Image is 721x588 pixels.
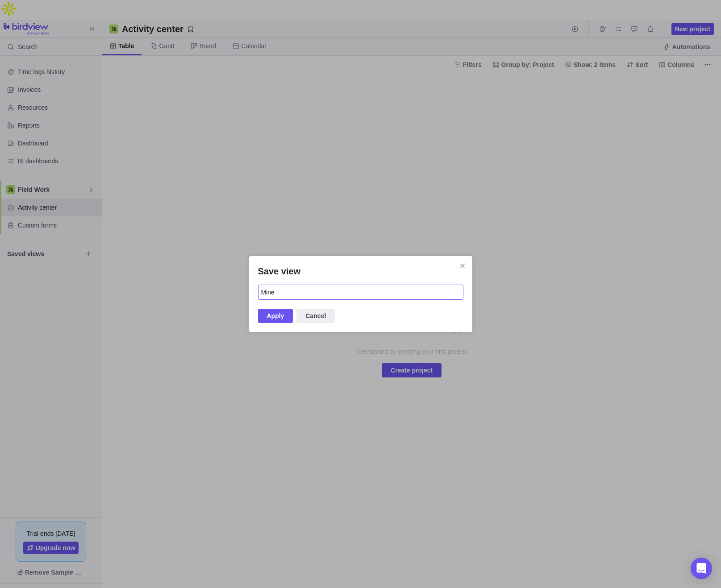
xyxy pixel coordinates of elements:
[258,265,463,277] h2: Save view
[258,309,293,323] span: Apply
[296,309,335,323] span: Cancel
[691,558,712,579] div: Open Intercom Messenger
[305,311,326,321] span: Cancel
[267,311,284,321] span: Apply
[249,256,472,332] div: Save view
[456,260,469,272] span: Close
